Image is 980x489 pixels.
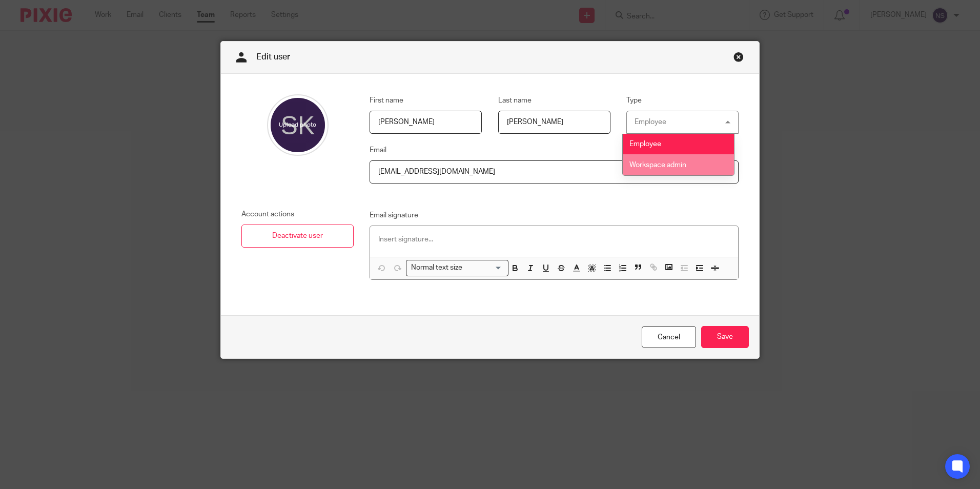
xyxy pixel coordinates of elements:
label: Last name [498,95,532,106]
span: Edit user [256,53,290,61]
label: First name [370,95,403,106]
p: Account actions [241,209,354,219]
span: Employee [629,140,661,148]
a: Cancel [642,326,696,348]
input: Search for option [465,262,502,273]
span: Workspace admin [629,161,686,169]
a: Deactivate user [241,225,354,248]
input: Save [701,326,749,348]
div: Employee [635,118,666,126]
div: Search for option [406,260,508,276]
label: Type [626,95,642,106]
label: Email signature [370,210,418,220]
span: Normal text size [409,262,464,273]
a: Close this dialog window [733,52,744,66]
label: Email [370,145,386,155]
